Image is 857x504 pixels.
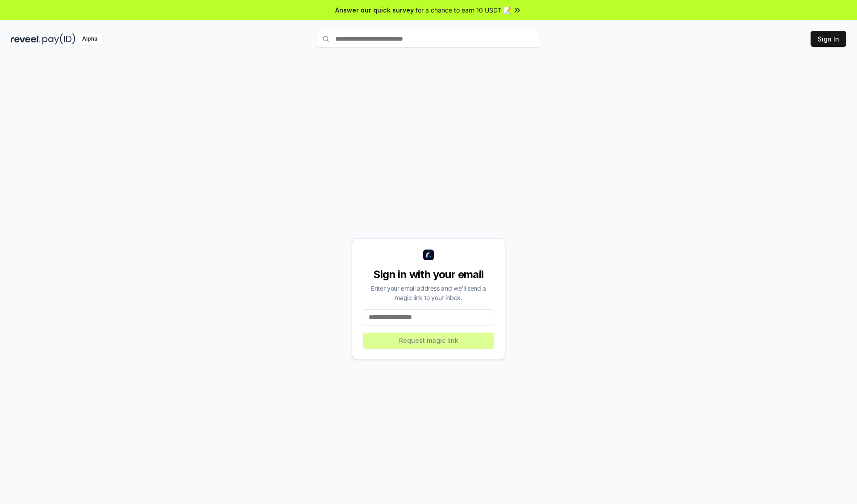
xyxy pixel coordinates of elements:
div: Alpha [77,33,102,45]
img: reveel_dark [11,33,41,45]
span: for a chance to earn 10 USDT 📝 [416,5,511,15]
img: logo_small [423,250,434,260]
button: Sign In [811,31,846,47]
div: Enter your email address and we’ll send a magic link to your inbox. [363,283,494,302]
div: Sign in with your email [363,267,494,282]
span: Answer our quick survey [335,5,414,15]
img: pay_id [42,33,75,45]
